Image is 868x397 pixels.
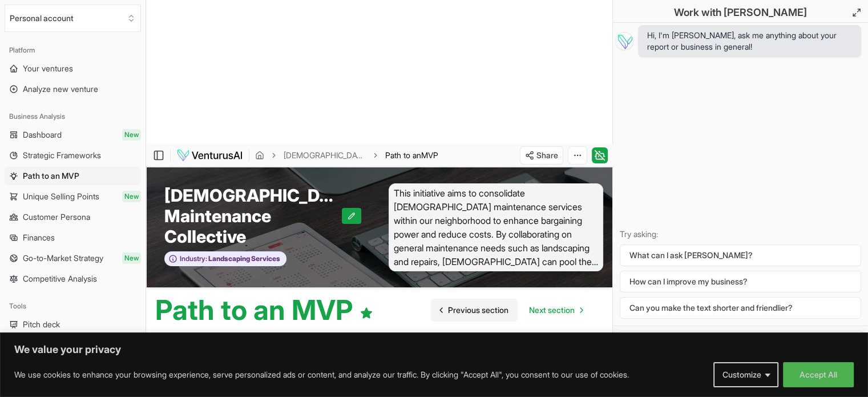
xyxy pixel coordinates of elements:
[23,232,55,243] span: Finances
[5,59,141,78] a: Your ventures
[23,129,62,141] span: Dashboard
[23,273,97,284] span: Competitive Analysis
[23,211,90,223] span: Customer Persona
[122,191,141,202] span: New
[122,252,141,264] span: New
[620,244,861,266] button: What can I ask [PERSON_NAME]?
[620,297,861,319] button: Can you make the text shorter and friendlier?
[5,146,141,165] a: Strategic Frameworks
[520,146,563,165] button: Share
[431,299,592,322] nav: pagination
[5,297,141,315] div: Tools
[536,150,558,161] span: Share
[180,254,207,263] span: Industry:
[14,343,854,356] p: We value your privacy
[647,30,852,53] span: Hi, I'm [PERSON_NAME], ask me anything about your report or business in general!
[385,150,421,160] span: Path to an
[255,150,438,161] nav: breadcrumb
[122,129,141,141] span: New
[620,228,861,240] p: Try asking:
[385,150,438,161] span: Path to anMVP
[176,149,243,162] img: logo
[164,185,342,247] span: [DEMOGRAPHIC_DATA] Maintenance Collective
[207,254,280,263] span: Landscaping Services
[5,80,141,98] a: Analyze new venture
[23,83,98,95] span: Analyze new venture
[615,32,633,50] img: Vera
[284,150,366,161] a: [DEMOGRAPHIC_DATA] Maintenance Collective
[5,5,141,32] button: Select an organization
[23,150,101,161] span: Strategic Frameworks
[23,170,79,182] span: Path to an MVP
[5,270,141,288] a: Competitive Analysis
[5,167,141,185] a: Path to an MVP
[23,191,99,202] span: Unique Selling Points
[529,304,575,316] span: Next section
[389,183,604,271] span: This initiative aims to consolidate [DEMOGRAPHIC_DATA] maintenance services within our neighborho...
[783,362,854,387] button: Accept All
[155,296,373,324] h1: Path to an MVP
[5,107,141,126] div: Business Analysis
[5,208,141,226] a: Customer Persona
[14,368,629,382] p: We use cookies to enhance your browsing experience, serve personalized ads or content, and analyz...
[5,315,141,334] a: Pitch deck
[5,249,141,267] a: Go-to-Market StrategyNew
[23,252,103,264] span: Go-to-Market Strategy
[448,304,508,316] span: Previous section
[23,319,60,330] span: Pitch deck
[713,362,778,387] button: Customize
[520,299,592,322] a: Go to next page
[674,5,807,21] h2: Work with [PERSON_NAME]
[5,228,141,247] a: Finances
[23,63,73,74] span: Your ventures
[5,126,141,144] a: DashboardNew
[5,187,141,206] a: Unique Selling PointsNew
[164,251,286,267] button: Industry:Landscaping Services
[620,271,861,292] button: How can I improve my business?
[5,41,141,59] div: Platform
[431,299,518,322] a: Go to previous page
